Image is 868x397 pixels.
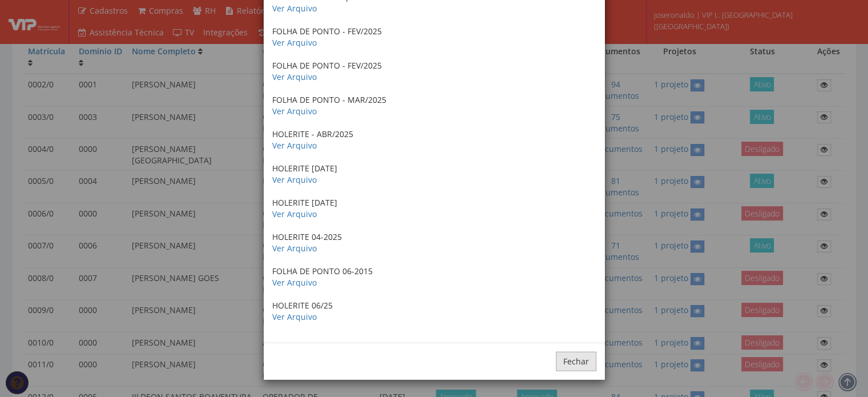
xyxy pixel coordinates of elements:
p: HOLERITE [DATE] [272,163,596,186]
a: Ver Arquivo [272,311,317,322]
p: FOLHA DE PONTO 06-2015 [272,266,596,288]
a: Ver Arquivo [272,208,317,219]
a: Ver Arquivo [272,243,317,254]
p: FOLHA DE PONTO - FEV/2025 [272,26,596,49]
a: Ver Arquivo [272,277,317,288]
a: Ver Arquivo [272,37,317,48]
p: HOLERITE 04-2025 [272,231,596,254]
p: HOLERITE 06/25 [272,300,596,323]
a: Ver Arquivo [272,3,317,14]
a: Ver Arquivo [272,140,317,151]
button: Fechar [556,352,596,371]
a: Ver Arquivo [272,174,317,185]
a: Ver Arquivo [272,106,317,117]
p: HOLERITE [DATE] [272,197,596,220]
p: FOLHA DE PONTO - FEV/2025 [272,60,596,83]
p: HOLERITE - ABR/2025 [272,129,596,151]
p: FOLHA DE PONTO - MAR/2025 [272,94,596,117]
a: Ver Arquivo [272,71,317,82]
